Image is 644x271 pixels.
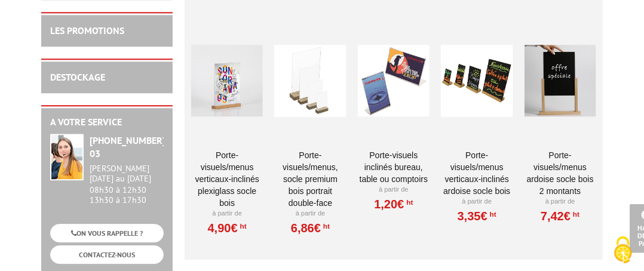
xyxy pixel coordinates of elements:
[571,210,579,218] sup: HT
[50,134,84,180] img: widget-service.jpg
[358,185,430,195] p: À partir de
[525,149,596,197] a: Porte-Visuels/Menus ARDOISE Socle Bois 2 Montants
[50,71,105,83] a: DESTOCKAGE
[50,245,164,264] a: CONTACTEZ-NOUS
[487,210,496,218] sup: HT
[441,197,513,207] p: À partir de
[208,224,247,232] a: 4,90€HT
[541,213,579,220] a: 7,42€HT
[441,149,513,197] a: Porte-Visuels/Menus verticaux-inclinés ardoise socle bois
[90,134,165,160] strong: [PHONE_NUMBER] 03
[321,222,330,230] sup: HT
[90,164,164,184] div: [PERSON_NAME][DATE] au [DATE]
[238,222,247,230] sup: HT
[50,117,164,128] h2: A votre service
[608,235,638,265] img: Cookies (fenêtre modale)
[50,24,124,36] a: LES PROMOTIONS
[191,209,263,218] p: À partir de
[291,224,330,232] a: 6,86€HT
[50,224,164,242] a: ON VOUS RAPPELLE ?
[274,149,346,209] a: PORTE-VISUELS/MENUS, SOCLE PREMIUM BOIS PORTRAIT DOUBLE-FACE
[374,201,413,208] a: 1,20€HT
[458,213,496,220] a: 3,35€HT
[404,198,413,207] sup: HT
[602,230,644,271] button: Cookies (fenêtre modale)
[525,197,596,207] p: À partir de
[358,149,430,185] a: Porte-visuels inclinés bureau, table ou comptoirs
[274,209,346,218] p: À partir de
[90,164,164,205] div: 08h30 à 12h30 13h30 à 17h30
[191,149,263,209] a: Porte-Visuels/Menus verticaux-inclinés plexiglass socle bois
